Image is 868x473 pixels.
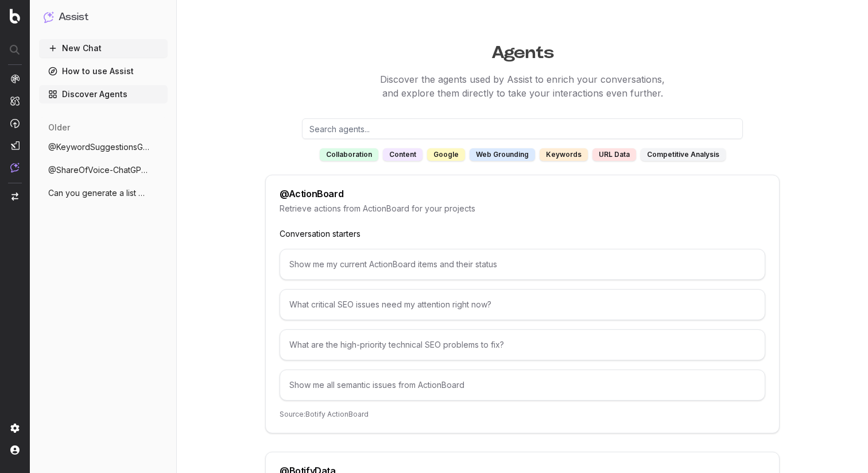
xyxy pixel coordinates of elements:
[59,9,88,25] h1: Assist
[11,193,18,201] img: Switch project
[39,138,168,156] button: @KeywordSuggestionsGoogleAdsPlanner Can
[44,11,54,22] img: Assist
[177,72,868,100] p: Discover the agents used by Assist to enrich your conversations, and explore them directly to tak...
[10,118,20,128] img: Activation
[383,148,423,161] div: content
[280,249,765,280] div: Show me my current ActionBoard items and their status
[10,445,20,455] img: My account
[48,187,149,199] span: Can you generate a list of the top perfo
[48,164,149,176] span: @ShareOfVoice-ChatGPT How do we compete
[177,37,868,63] h1: Agents
[10,96,20,106] img: Intelligence
[39,85,168,103] a: Discover Agents
[829,434,857,462] iframe: Intercom live chat
[540,148,588,161] div: keywords
[280,370,765,401] div: Show me all semantic issues from ActionBoard
[280,189,343,198] div: @ ActionBoard
[10,424,20,433] img: Setting
[10,163,20,172] img: Assist
[280,329,765,360] div: What are the high-priority technical SEO problems to fix?
[10,9,20,24] img: Botify logo
[44,9,163,25] button: Assist
[39,39,168,57] button: New Chat
[39,161,168,179] button: @ShareOfVoice-ChatGPT How do we compete
[48,122,70,133] span: older
[280,410,765,419] p: Source: Botify ActionBoard
[470,148,535,161] div: web grounding
[320,148,378,161] div: collaboration
[280,289,765,320] div: What critical SEO issues need my attention right now?
[592,148,636,161] div: URL data
[10,74,20,83] img: Analytics
[48,141,149,153] span: @KeywordSuggestionsGoogleAdsPlanner Can
[39,184,168,202] button: Can you generate a list of the top perfo
[280,203,765,214] p: Retrieve actions from ActionBoard for your projects
[302,118,743,139] input: Search agents...
[427,148,465,161] div: google
[10,141,20,150] img: Studio
[39,62,168,80] a: How to use Assist
[280,228,765,240] p: Conversation starters
[641,148,726,161] div: competitive analysis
